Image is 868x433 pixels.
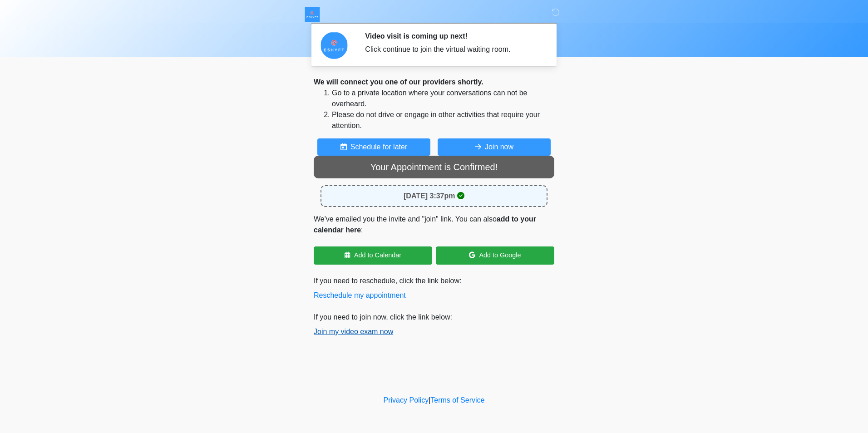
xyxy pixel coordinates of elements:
[332,109,554,131] li: Please do not drive or engage in other activities that require your attention.
[314,214,554,236] p: We've emailed you the invite and "join" link. You can also :
[314,156,554,178] div: Your Appointment is Confirmed!
[314,312,554,337] p: If you need to join now, click the link below:
[430,396,484,404] a: Terms of Service
[314,246,432,265] a: Add to Calendar
[314,77,554,88] div: We will connect you one of our providers shortly.
[384,396,429,404] a: Privacy Policy
[438,138,551,156] button: Join now
[314,290,406,301] button: Reschedule my appointment
[365,44,541,55] div: Click continue to join the virtual waiting room.
[305,7,320,22] img: ESHYFT Logo
[332,88,554,109] li: Go to a private location where your conversations can not be overheard.
[365,32,541,40] h2: Video visit is coming up next!
[404,192,455,200] strong: [DATE] 3:37pm
[321,32,348,59] img: Agent Avatar
[314,326,393,337] button: Join my video exam now
[429,396,430,404] a: |
[317,138,430,156] button: Schedule for later
[314,276,554,301] p: If you need to reschedule, click the link below:
[436,246,554,265] a: Add to Google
